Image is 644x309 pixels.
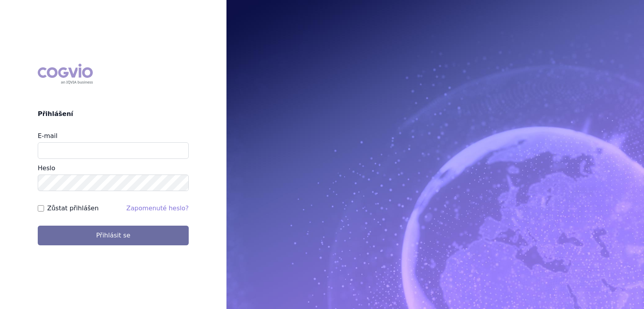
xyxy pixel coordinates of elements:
[126,204,189,212] a: Zapomenuté heslo?
[38,164,55,172] label: Heslo
[47,204,99,213] label: Zůstat přihlášen
[38,64,93,84] div: COGVIO
[38,132,57,140] label: E-mail
[38,226,189,245] button: Přihlásit se
[38,109,189,119] h2: Přihlášení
